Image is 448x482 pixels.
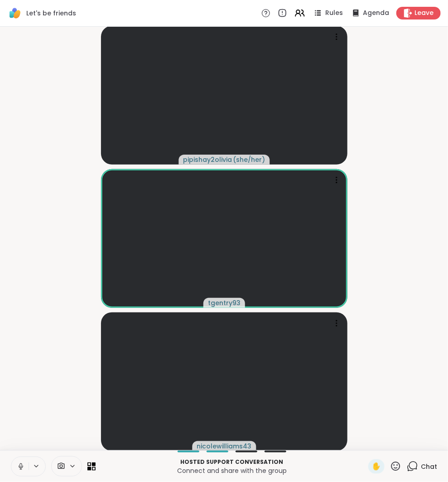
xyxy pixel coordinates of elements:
[101,458,363,466] p: Hosted support conversation
[183,155,232,164] span: pipishay2olivia
[7,5,23,21] img: ShareWell Logomark
[363,9,389,18] span: Agenda
[197,442,252,451] span: nicolewilliams43
[233,155,265,164] span: ( she/her )
[421,462,437,471] span: Chat
[208,298,241,307] span: tgentry93
[26,9,76,18] span: Let's be friends
[325,9,343,18] span: Rules
[372,461,381,472] span: ✋
[414,9,434,18] span: Leave
[101,466,363,475] p: Connect and share with the group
